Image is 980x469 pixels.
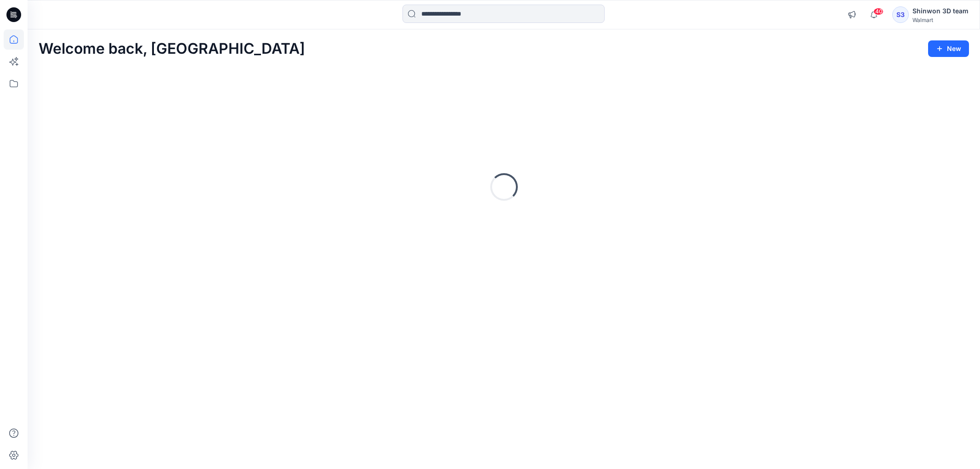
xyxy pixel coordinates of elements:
div: Walmart [912,17,969,23]
span: 40 [873,8,884,15]
div: Shinwon 3D team [912,6,969,17]
h2: Welcome back, [GEOGRAPHIC_DATA] [39,40,305,57]
button: New [928,40,969,57]
div: S3 [892,6,909,23]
